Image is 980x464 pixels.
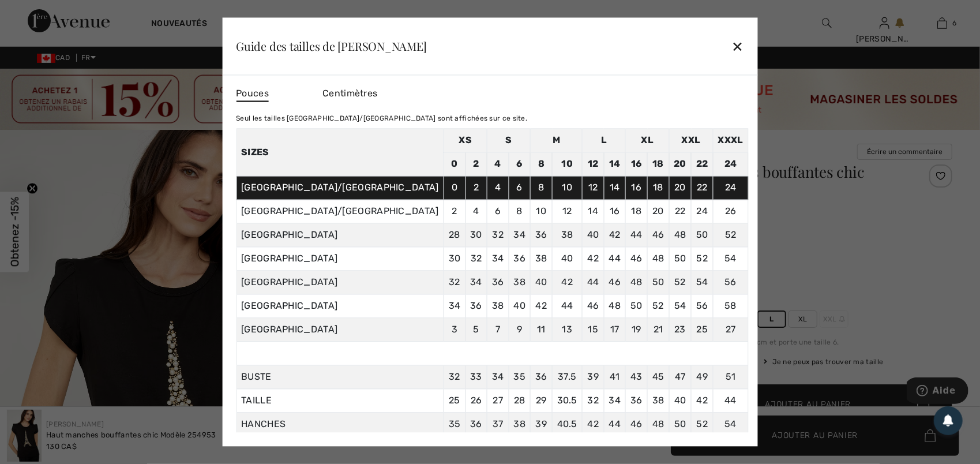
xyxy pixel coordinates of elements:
[731,34,744,58] div: ✕
[449,395,460,406] span: 25
[713,223,748,247] td: 52
[647,271,669,294] td: 50
[509,318,531,342] td: 9
[724,419,737,430] span: 54
[669,271,692,294] td: 52
[647,176,669,200] td: 18
[552,200,582,223] td: 12
[675,372,686,383] span: 47
[449,419,461,430] span: 35
[713,129,748,152] td: XXXL
[449,372,460,383] span: 32
[582,271,604,294] td: 44
[691,152,713,176] td: 22
[609,419,621,430] span: 44
[236,365,444,389] td: BUSTE
[626,247,648,271] td: 46
[236,223,444,247] td: [GEOGRAPHIC_DATA]
[444,271,465,294] td: 32
[531,247,553,271] td: 38
[582,200,604,223] td: 14
[630,419,643,430] span: 46
[587,395,599,406] span: 32
[465,200,487,223] td: 4
[531,152,553,176] td: 8
[322,88,377,99] span: Centimètres
[604,176,626,200] td: 14
[236,129,444,176] th: Sizes
[552,176,582,200] td: 10
[465,247,487,271] td: 32
[444,152,465,176] td: 0
[236,294,444,318] td: [GEOGRAPHIC_DATA]
[236,247,444,271] td: [GEOGRAPHIC_DATA]
[465,318,487,342] td: 5
[669,223,692,247] td: 48
[531,294,553,318] td: 42
[587,419,599,430] span: 42
[582,129,625,152] td: L
[514,372,526,383] span: 35
[493,419,504,430] span: 37
[509,200,531,223] td: 8
[630,372,643,383] span: 43
[669,318,692,342] td: 23
[552,294,582,318] td: 44
[487,294,509,318] td: 38
[531,129,583,152] td: M
[444,200,465,223] td: 2
[493,395,503,406] span: 27
[713,200,748,223] td: 26
[552,247,582,271] td: 40
[691,200,713,223] td: 24
[557,419,577,430] span: 40.5
[674,395,686,406] span: 40
[444,223,465,247] td: 28
[626,152,648,176] td: 16
[626,200,648,223] td: 18
[236,271,444,294] td: [GEOGRAPHIC_DATA]
[531,223,553,247] td: 36
[514,395,525,406] span: 28
[236,318,444,342] td: [GEOGRAPHIC_DATA]
[713,247,748,271] td: 54
[465,152,487,176] td: 2
[669,129,713,152] td: XXL
[610,372,620,383] span: 41
[696,372,708,383] span: 49
[626,129,669,152] td: XL
[552,318,582,342] td: 13
[487,176,509,200] td: 4
[552,271,582,294] td: 42
[487,318,509,342] td: 7
[487,247,509,271] td: 34
[691,294,713,318] td: 56
[236,40,427,52] div: Guide des tailles de [PERSON_NAME]
[552,223,582,247] td: 38
[713,318,748,342] td: 27
[691,318,713,342] td: 25
[669,294,692,318] td: 54
[465,176,487,200] td: 2
[236,87,269,102] span: Pouces
[487,223,509,247] td: 32
[509,223,531,247] td: 34
[582,223,604,247] td: 40
[444,318,465,342] td: 3
[514,419,526,430] span: 38
[647,294,669,318] td: 52
[465,294,487,318] td: 36
[674,419,686,430] span: 50
[236,114,749,124] div: Seul les tailles [GEOGRAPHIC_DATA]/[GEOGRAPHIC_DATA] sont affichées sur ce site.
[669,152,692,176] td: 20
[531,176,553,200] td: 8
[604,271,626,294] td: 46
[713,294,748,318] td: 58
[647,247,669,271] td: 48
[509,271,531,294] td: 38
[444,129,487,152] td: XS
[604,223,626,247] td: 42
[604,247,626,271] td: 44
[626,223,648,247] td: 44
[509,176,531,200] td: 6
